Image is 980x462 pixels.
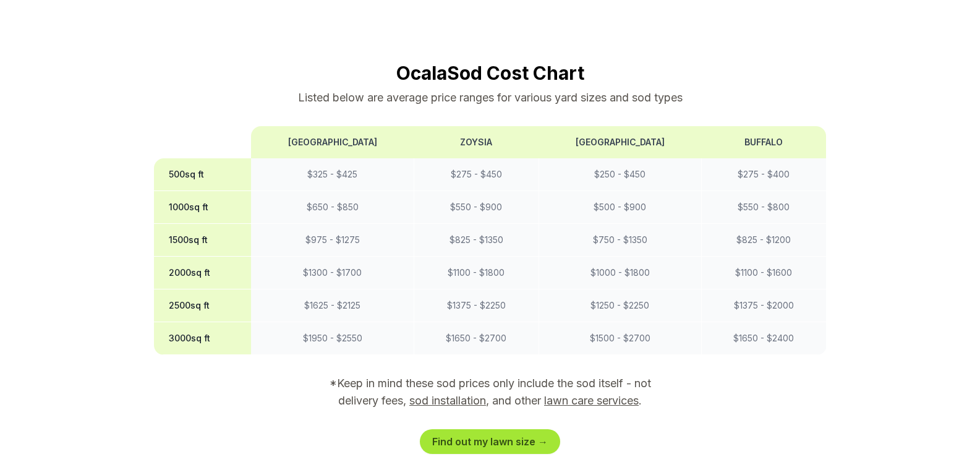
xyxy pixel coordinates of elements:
[154,158,252,191] th: 500 sq ft
[414,126,539,158] th: Zoysia
[414,224,539,257] td: $ 825 - $ 1350
[251,289,414,322] td: $ 1625 - $ 2125
[414,158,539,191] td: $ 275 - $ 450
[544,394,639,407] a: lawn care services
[701,257,826,289] td: $ 1100 - $ 1600
[414,257,539,289] td: $ 1100 - $ 1800
[154,322,252,355] th: 3000 sq ft
[154,191,252,224] th: 1000 sq ft
[251,191,414,224] td: $ 650 - $ 850
[539,289,701,322] td: $ 1250 - $ 2250
[251,322,414,355] td: $ 1950 - $ 2550
[539,191,701,224] td: $ 500 - $ 900
[701,224,826,257] td: $ 825 - $ 1200
[409,394,486,407] a: sod installation
[539,158,701,191] td: $ 250 - $ 450
[251,126,414,158] th: [GEOGRAPHIC_DATA]
[420,429,560,454] a: Find out my lawn size →
[154,89,827,106] p: Listed below are average price ranges for various yard sizes and sod types
[539,322,701,355] td: $ 1500 - $ 2700
[701,126,826,158] th: Buffalo
[154,224,252,257] th: 1500 sq ft
[539,257,701,289] td: $ 1000 - $ 1800
[154,62,827,84] h2: Ocala Sod Cost Chart
[414,322,539,355] td: $ 1650 - $ 2700
[701,158,826,191] td: $ 275 - $ 400
[312,375,668,409] p: *Keep in mind these sod prices only include the sod itself - not delivery fees, , and other .
[251,158,414,191] td: $ 325 - $ 425
[251,257,414,289] td: $ 1300 - $ 1700
[414,289,539,322] td: $ 1375 - $ 2250
[251,224,414,257] td: $ 975 - $ 1275
[539,126,701,158] th: [GEOGRAPHIC_DATA]
[154,289,252,322] th: 2500 sq ft
[701,289,826,322] td: $ 1375 - $ 2000
[154,257,252,289] th: 2000 sq ft
[539,224,701,257] td: $ 750 - $ 1350
[701,191,826,224] td: $ 550 - $ 800
[701,322,826,355] td: $ 1650 - $ 2400
[414,191,539,224] td: $ 550 - $ 900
